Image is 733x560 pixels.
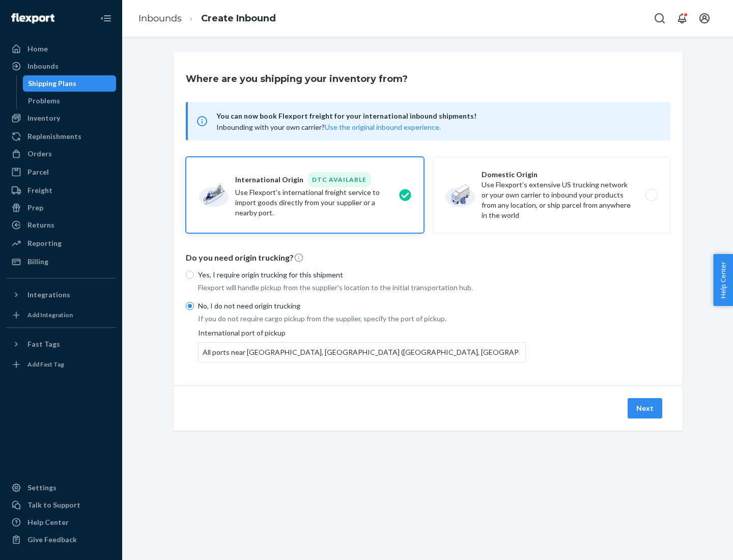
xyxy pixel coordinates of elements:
[23,93,117,109] a: Problems
[130,4,284,34] ol: breadcrumbs
[27,360,64,369] div: Add Fast Tag
[6,307,116,323] a: Add Integration
[650,8,670,29] button: Open Search Box
[6,41,116,57] a: Home
[216,110,658,122] span: You can now book Flexport freight for your international inbound shipments!
[6,110,116,126] a: Inventory
[186,271,194,279] input: Yes, I require origin trucking for this shipment
[27,149,52,159] div: Orders
[27,290,70,300] div: Integrations
[6,514,116,530] a: Help Center
[6,146,116,162] a: Orders
[27,238,62,248] div: Reporting
[186,72,408,86] h3: Where are you shipping your inventory from?
[27,167,49,177] div: Parcel
[6,217,116,233] a: Returns
[198,328,526,362] div: International port of pickup
[6,336,116,352] button: Fast Tags
[27,500,80,510] div: Talk to Support
[27,339,60,349] div: Fast Tags
[23,75,117,92] a: Shipping Plans
[628,398,662,418] button: Next
[713,254,733,306] button: Help Center
[27,131,81,142] div: Replenishments
[27,517,69,527] div: Help Center
[96,8,116,29] button: Close Navigation
[27,61,59,71] div: Inbounds
[6,497,116,513] a: Talk to Support
[6,356,116,373] a: Add Fast Tag
[6,235,116,251] a: Reporting
[216,123,441,131] span: Inbounding with your own carrier?
[694,8,715,29] button: Open account menu
[27,311,73,319] div: Add Integration
[11,13,54,23] img: Flexport logo
[6,287,116,303] button: Integrations
[27,44,48,54] div: Home
[6,58,116,74] a: Inbounds
[27,257,48,267] div: Billing
[198,301,526,311] p: No, I do not need origin trucking
[201,13,276,24] a: Create Inbound
[198,270,526,280] p: Yes, I require origin trucking for this shipment
[28,96,60,106] div: Problems
[186,302,194,310] input: No, I do not need origin trucking
[27,483,57,493] div: Settings
[198,283,526,293] p: Flexport will handle pickup from the supplier's location to the initial transportation hub.
[672,8,692,29] button: Open notifications
[28,78,76,89] div: Shipping Plans
[138,13,182,24] a: Inbounds
[198,314,526,324] p: If you do not require cargo pickup from the supplier, specify the port of pickup.
[27,203,43,213] div: Prep
[6,164,116,180] a: Parcel
[27,185,52,195] div: Freight
[6,480,116,496] a: Settings
[27,113,60,123] div: Inventory
[27,220,54,230] div: Returns
[27,535,77,545] div: Give Feedback
[6,128,116,145] a: Replenishments
[6,182,116,199] a: Freight
[6,200,116,216] a: Prep
[186,252,670,264] p: Do you need origin trucking?
[325,122,441,132] button: Use the original inbound experience.
[6,254,116,270] a: Billing
[6,531,116,548] button: Give Feedback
